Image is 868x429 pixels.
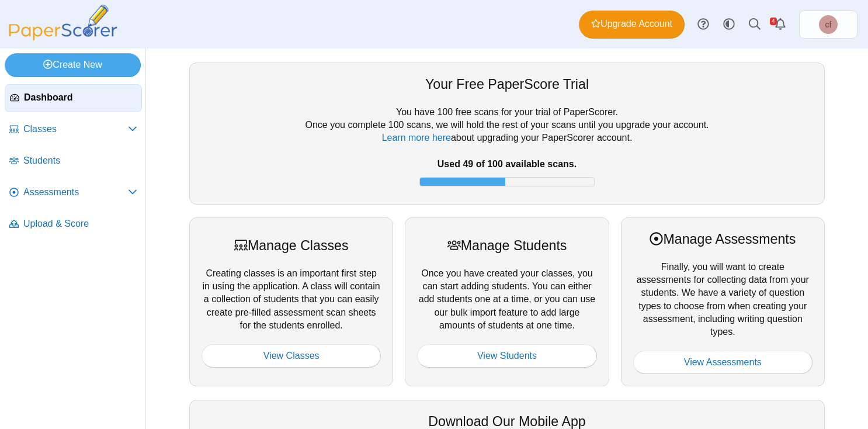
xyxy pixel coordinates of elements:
a: View Assessments [633,351,813,374]
span: chrystal fanelli [825,20,832,29]
a: Upload & Score [5,210,142,238]
span: chrystal fanelli [819,15,838,34]
span: Upgrade Account [591,18,672,30]
a: Learn more here [382,133,451,143]
div: Manage Classes [202,236,381,255]
a: Classes [5,116,142,144]
span: Dashboard [24,91,137,104]
a: View Classes [202,344,381,368]
span: Upload & Score [23,217,137,230]
a: Dashboard [5,84,142,112]
a: Students [5,147,142,175]
div: Once you have created your classes, you can start adding students. You can either add students on... [405,217,609,386]
a: chrystal fanelli [799,11,857,39]
b: Used 49 of 100 available scans. [438,159,577,169]
a: Create New [5,53,141,77]
div: Finally, you will want to create assessments for collecting data from your students. We have a va... [621,217,825,386]
span: Students [23,154,137,167]
a: Upgrade Account [579,11,685,39]
a: Assessments [5,179,142,207]
a: Alerts [768,12,793,37]
div: Your Free PaperScore Trial [202,75,813,94]
a: PaperScorer [5,32,121,42]
span: Classes [23,123,128,136]
a: View Students [417,344,596,368]
div: Creating classes is an important first step in using the application. A class will contain a coll... [189,217,393,386]
img: PaperScorer [5,5,121,40]
div: Manage Students [417,236,596,255]
div: Manage Assessments [633,230,813,248]
div: You have 100 free scans for your trial of PaperScorer. Once you complete 100 scans, we will hold ... [202,106,813,192]
span: Assessments [23,186,128,199]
